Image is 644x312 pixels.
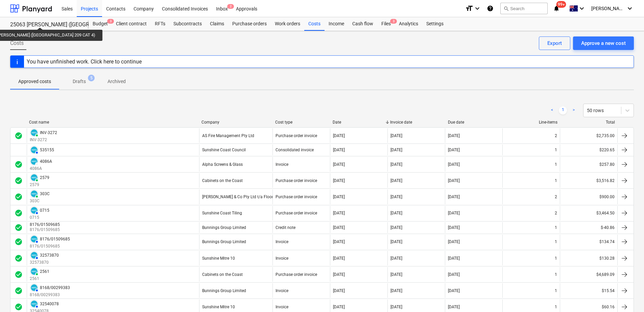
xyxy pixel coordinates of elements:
[390,178,402,183] div: [DATE]
[333,305,345,309] div: [DATE]
[505,120,557,125] div: Line-items
[202,211,242,215] div: Sunshine Coast Tiling
[40,285,70,290] div: 8168/00299383
[333,178,345,183] div: [DATE]
[151,17,169,31] a: RFTs
[30,300,39,308] div: Invoice has been synced with Xero and its status is currently AUTHORISED
[30,251,39,260] div: Invoice has been synced with Xero and its status is currently AUTHORISED
[473,4,481,12] i: keyboard_arrow_down
[15,303,23,311] div: Invoice was approved
[448,178,460,183] div: [DATE]
[227,4,234,9] span: 2
[30,267,39,276] div: Invoice has been synced with Xero and its status is currently PAID
[30,235,39,243] div: Invoice has been synced with Xero and its status is currently AUTHORISED
[390,272,402,277] div: [DATE]
[40,269,49,274] div: 2561
[30,189,39,198] div: Invoice has been synced with Xero and its status is currently PAID
[276,239,288,244] div: Invoice
[228,17,271,31] div: Purchase orders
[40,130,57,135] div: INV-3272
[560,235,617,249] div: $134.74
[112,17,151,31] div: Client contract
[30,206,39,215] div: Invoice has been synced with Xero and its status is currently AUTHORISED
[202,288,246,293] div: Bunnings Group Limited
[27,58,142,65] div: You have unfinished work. Click here to continue
[40,253,59,258] div: 32573870
[29,120,196,125] div: Cost name
[15,270,23,279] span: check_circle
[448,288,460,293] div: [DATE]
[276,225,295,230] div: Credit note
[333,239,345,244] div: [DATE]
[202,194,315,199] div: [PERSON_NAME] & Co Pty Ltd t/a Floortec Seamless Coatings
[15,238,23,246] div: Invoice was approved
[73,78,86,85] p: Drafts
[15,303,23,311] span: check_circle
[555,256,557,261] div: 1
[169,17,206,31] a: Subcontracts
[15,132,23,140] div: Invoice was approved
[555,239,557,244] div: 1
[500,3,548,14] button: Search
[276,194,317,199] div: Purchase order invoice
[560,145,617,155] div: $220.65
[560,267,617,282] div: $4,689.09
[325,17,348,31] div: Income
[560,189,617,204] div: $900.00
[206,17,228,31] a: Claims
[573,36,634,50] button: Approve a new cost
[487,4,494,12] i: Knowledge base
[15,193,23,201] span: check_circle
[448,239,460,244] div: [DATE]
[15,224,23,232] div: Invoice was approved
[626,4,634,12] i: keyboard_arrow_down
[448,162,460,167] div: [DATE]
[30,260,59,265] p: 32573870
[559,106,567,114] a: Page 1 is your current page
[448,272,460,277] div: [DATE]
[448,133,460,138] div: [DATE]
[31,252,38,259] img: xero.svg
[15,270,23,279] div: Invoice was approved
[390,194,402,199] div: [DATE]
[422,17,448,31] a: Settings
[591,6,625,11] span: [PERSON_NAME]
[31,147,38,153] img: xero.svg
[548,106,556,114] a: Previous page
[560,283,617,298] div: $15.54
[202,272,243,277] div: Cabinets on the Coast
[348,17,377,31] a: Cash flow
[390,162,402,167] div: [DATE]
[390,120,442,125] div: Invoice date
[333,211,345,215] div: [DATE]
[40,237,70,241] div: 8176/01509685
[333,148,345,152] div: [DATE]
[276,211,317,215] div: Purchase order invoice
[15,132,23,140] span: check_circle
[390,133,402,138] div: [DATE]
[555,162,557,167] div: 1
[15,254,23,262] span: check_circle
[276,162,288,167] div: Invoice
[15,160,23,168] div: Invoice was approved
[276,288,288,293] div: Invoice
[31,190,38,197] img: xero.svg
[40,208,49,213] div: 0715
[539,36,570,50] button: Export
[555,148,557,152] div: 1
[10,39,24,47] span: Costs
[31,301,38,307] img: xero.svg
[31,284,38,291] img: xero.svg
[202,148,246,152] div: Sunshine Coast Council
[30,166,52,172] p: 4086A
[88,75,95,81] span: 5
[377,17,395,31] a: Files3
[581,39,626,48] div: Approve a new cost
[390,239,402,244] div: [DATE]
[276,178,317,183] div: Purchase order invoice
[570,106,578,114] a: Next page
